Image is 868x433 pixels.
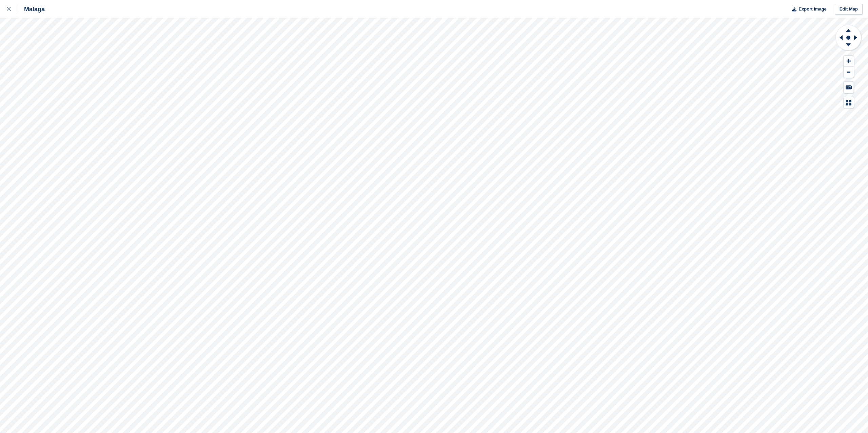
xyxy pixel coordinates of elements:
[844,97,854,108] button: Map Legend
[788,4,827,15] button: Export Image
[844,56,854,67] button: Zoom In
[18,5,45,13] div: Malaga
[844,82,854,93] button: Keyboard Shortcuts
[798,6,826,13] span: Export Image
[835,4,863,15] a: Edit Map
[844,67,854,78] button: Zoom Out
